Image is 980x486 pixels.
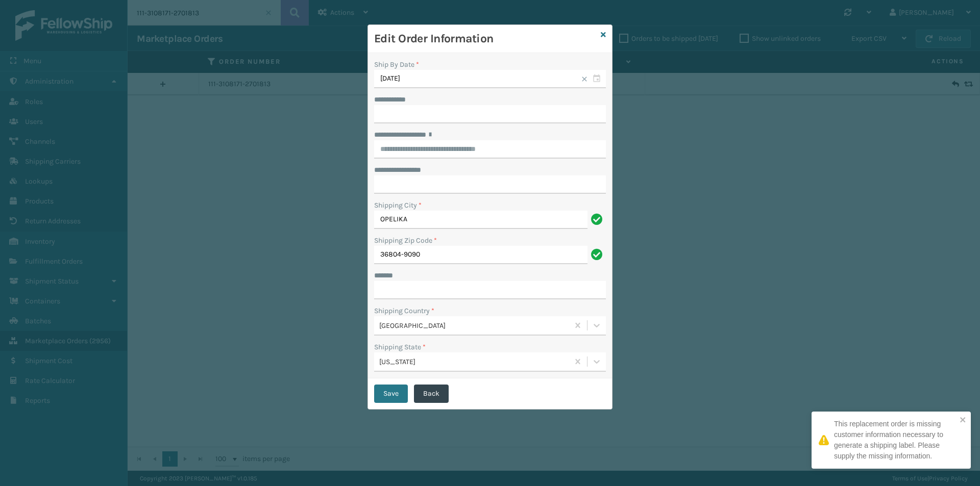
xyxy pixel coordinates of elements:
input: MM/DD/YYYY [374,70,606,88]
button: Back [414,385,449,403]
label: Shipping City [374,200,422,211]
button: close [960,416,967,425]
label: Shipping Country [374,305,434,316]
label: Shipping Zip Code [374,235,437,246]
label: Shipping State [374,342,426,352]
div: [US_STATE] [379,356,570,367]
button: Save [374,385,408,403]
label: Ship By Date [374,60,419,69]
div: [GEOGRAPHIC_DATA] [379,320,570,331]
h3: Edit Order Information [374,31,597,46]
div: This replacement order is missing customer information necessary to generate a shipping label. Pl... [834,419,957,462]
